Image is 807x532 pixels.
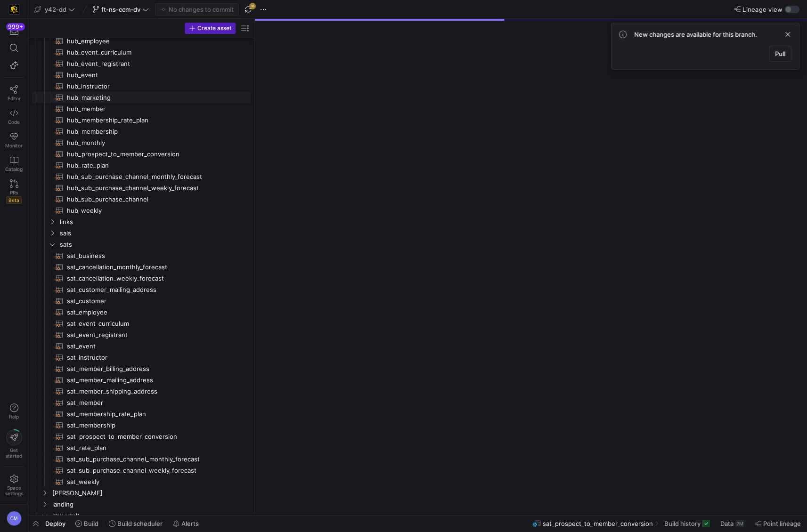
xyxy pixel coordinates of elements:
[32,137,251,148] div: Press SPACE to select this row.
[32,442,251,453] div: Press SPACE to select this row.
[32,295,251,306] a: sat_customer​​​​​​​​​​
[60,239,249,250] span: sats
[117,520,163,527] span: Build scheduler
[32,261,251,273] div: Press SPACE to select this row.
[32,92,251,103] a: hub_marketing​​​​​​​​​​
[32,476,251,487] a: sat_weekly​​​​​​​​​​
[32,103,251,114] div: Press SPACE to select this row.
[32,329,251,340] a: sat_event_registrant​​​​​​​​​​
[32,171,251,182] div: Press SPACE to select this row.
[67,443,240,453] span: sat_rate_plan​​​​​​​​​​
[32,114,251,126] a: hub_membership_rate_plan​​​​​​​​​​
[67,330,240,340] span: sat_event_registrant​​​​​​​​​​
[4,81,24,105] a: Editor
[67,318,240,329] span: sat_event_curriculum​​​​​​​​​​
[32,329,251,340] div: Press SPACE to select this row.
[32,386,251,397] div: Press SPACE to select this row.
[67,250,240,261] span: sat_business​​​​​​​​​​
[71,516,103,532] button: Build
[32,465,251,476] div: Press SPACE to select this row.
[32,160,251,171] a: hub_rate_plan​​​​​​​​​​
[67,296,240,306] span: sat_customer​​​​​​​​​​
[32,318,251,329] a: sat_event_curriculum​​​​​​​​​​
[32,397,251,408] a: sat_member​​​​​​​​​​
[4,399,24,424] button: Help
[32,419,251,431] a: sat_membership​​​​​​​​​​
[7,511,22,526] div: CM
[32,408,251,419] div: Press SPACE to select this row.
[32,374,251,386] div: Press SPACE to select this row.
[4,426,24,462] button: Getstarted
[52,499,249,510] span: landing
[5,143,23,148] span: Monitor
[32,374,251,386] a: sat_member_mailing_address​​​​​​​​​​
[4,470,24,500] a: Spacesettings
[32,47,251,58] div: Press SPACE to select this row.
[32,453,251,465] a: sat_sub_purchase_channel_monthly_forecast​​​​​​​​​​
[32,114,251,126] div: Press SPACE to select this row.
[32,92,251,103] div: Press SPACE to select this row.
[32,419,251,431] div: Press SPACE to select this row.
[32,126,251,137] a: hub_membership​​​​​​​​​​
[32,58,251,69] div: Press SPACE to select this row.
[32,69,251,81] div: Press SPACE to select this row.
[32,148,251,160] a: hub_prospect_to_member_conversion​​​​​​​​​​
[32,273,251,284] div: Press SPACE to select this row.
[67,81,240,92] span: hub_instructor​​​​​​​​​​
[8,119,20,125] span: Code
[32,408,251,419] a: sat_membership_rate_plan​​​​​​​​​​
[735,520,744,527] div: 2M
[32,284,251,295] div: Press SPACE to select this row.
[634,31,757,38] span: New changes are available for this branch.
[67,126,240,137] span: hub_membership​​​​​​​​​​
[32,250,251,261] a: sat_business​​​​​​​​​​
[660,516,714,532] button: Build history
[32,431,251,442] div: Press SPACE to select this row.
[763,520,801,527] span: Point lineage
[742,6,783,13] span: Lineage view
[169,516,203,532] button: Alerts
[67,205,240,216] span: hub_weekly​​​​​​​​​​
[90,3,151,16] button: ft-ns-ccm-dv
[105,516,167,532] button: Build scheduler
[6,23,25,31] div: 999+
[32,216,251,227] div: Press SPACE to select this row.
[32,81,251,92] div: Press SPACE to select this row.
[67,70,240,81] span: hub_event​​​​​​​​​​
[185,23,236,34] button: Create asset
[67,465,240,476] span: sat_sub_purchase_channel_weekly_forecast​​​​​​​​​​
[32,3,77,16] button: y42-dd
[32,397,251,408] div: Press SPACE to select this row.
[101,6,140,13] span: ft-ns-ccm-dv
[32,363,251,374] div: Press SPACE to select this row.
[4,152,24,176] a: Catalog
[32,35,251,47] div: Press SPACE to select this row.
[67,431,240,442] span: sat_prospect_to_member_conversion​​​​​​​​​​
[5,485,23,496] span: Space settings
[32,453,251,465] div: Press SPACE to select this row.
[716,516,749,532] button: Data2M
[775,50,785,57] span: Pull
[32,182,251,193] a: hub_sub_purchase_channel_weekly_forecast​​​​​​​​​​
[32,239,251,250] div: Press SPACE to select this row.
[52,488,249,499] span: [PERSON_NAME]
[32,476,251,487] div: Press SPACE to select this row.
[67,115,240,126] span: hub_membership_rate_plan​​​​​​​​​​
[181,520,199,527] span: Alerts
[67,137,240,148] span: hub_monthly​​​​​​​​​​
[4,23,24,40] button: 999+
[67,273,240,284] span: sat_cancellation_weekly_forecast​​​​​​​​​​
[67,454,240,465] span: sat_sub_purchase_channel_monthly_forecast​​​​​​​​​​
[52,510,249,521] span: raw_vault
[67,375,240,386] span: sat_member_mailing_address​​​​​​​​​​
[32,126,251,137] div: Press SPACE to select this row.
[720,520,734,527] span: Data
[32,318,251,329] div: Press SPACE to select this row.
[67,409,240,419] span: sat_membership_rate_plan​​​​​​​​​​
[4,105,24,129] a: Code
[45,520,65,527] span: Deploy
[60,217,249,227] span: links
[67,420,240,431] span: sat_membership​​​​​​​​​​
[67,284,240,295] span: sat_customer_mailing_address​​​​​​​​​​
[32,250,251,261] div: Press SPACE to select this row.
